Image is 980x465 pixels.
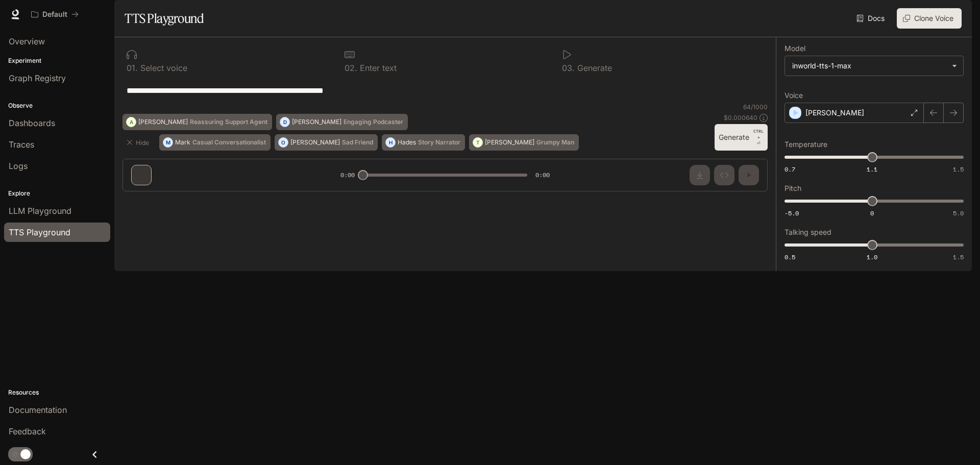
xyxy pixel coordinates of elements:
[867,253,877,261] span: 1.0
[785,45,805,52] p: Model
[125,8,204,29] h1: TTS Playground
[357,64,397,72] p: Enter text
[743,103,768,111] p: 64 / 1000
[122,134,155,151] button: Hide
[575,64,612,72] p: Generate
[724,113,757,122] p: $ 0.000640
[342,139,373,145] p: Sad Friend
[897,8,962,29] button: Clone Voice
[344,119,403,125] p: Engaging Podcaster
[469,134,579,151] button: T[PERSON_NAME]Grumpy Man
[536,139,574,145] p: Grumpy Man
[785,209,799,217] span: -5.0
[473,134,482,151] div: T
[292,119,341,125] p: [PERSON_NAME]
[485,139,534,145] p: [PERSON_NAME]
[398,139,416,145] p: Hades
[715,124,768,151] button: GenerateCTRL +⏎
[42,10,67,19] p: Default
[386,134,395,151] div: H
[175,139,190,145] p: Mark
[192,139,266,145] p: Casual Conversationalist
[785,141,827,148] p: Temperature
[275,134,378,151] button: O[PERSON_NAME]Sad Friend
[867,165,877,174] span: 1.1
[382,134,465,151] button: HHadesStory Narrator
[279,134,288,151] div: O
[785,185,801,192] p: Pitch
[163,134,173,151] div: M
[854,8,889,29] a: Docs
[953,165,964,174] span: 1.5
[805,108,864,118] p: [PERSON_NAME]
[122,114,272,130] button: A[PERSON_NAME]Reassuring Support Agent
[785,92,803,99] p: Voice
[870,209,874,217] span: 0
[562,64,575,72] p: 0 3 .
[953,253,964,261] span: 1.5
[280,114,289,130] div: D
[27,4,83,25] button: All workspaces
[785,56,963,76] div: inworld-tts-1-max
[138,119,188,125] p: [PERSON_NAME]
[290,139,340,145] p: [PERSON_NAME]
[127,114,136,130] div: A
[753,128,764,140] p: CTRL +
[953,209,964,217] span: 5.0
[785,253,795,261] span: 0.5
[127,64,138,72] p: 0 1 .
[276,114,408,130] button: D[PERSON_NAME]Engaging Podcaster
[792,61,947,71] div: inworld-tts-1-max
[345,64,357,72] p: 0 2 .
[190,119,267,125] p: Reassuring Support Agent
[138,64,187,72] p: Select voice
[785,229,831,236] p: Talking speed
[159,134,271,151] button: MMarkCasual Conversationalist
[753,128,764,146] p: ⏎
[418,139,460,145] p: Story Narrator
[785,165,795,174] span: 0.7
